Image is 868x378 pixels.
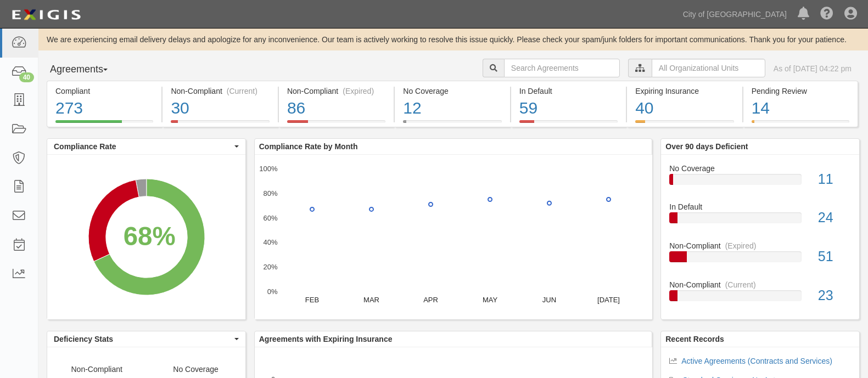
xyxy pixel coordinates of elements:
div: 68% [124,218,176,255]
div: As of [DATE] 04:22 pm [774,63,852,74]
div: 14 [752,97,849,120]
text: JUN [542,296,556,304]
b: Compliance Rate by Month [259,142,358,151]
text: 80% [263,189,277,198]
div: 30 [171,97,269,120]
text: FEB [305,296,319,304]
a: Pending Review14 [743,120,858,129]
svg: A chart. [255,155,652,319]
img: logo-5460c22ac91f19d4615b14bd174203de0afe785f0fc80cf4dbbc73dc1793850b.png [8,5,84,25]
div: 86 [287,97,385,120]
text: 60% [263,213,277,222]
b: Recent Records [665,335,724,343]
div: No Coverage [403,86,501,97]
div: Pending Review [752,86,849,97]
div: In Default [661,201,859,212]
text: [DATE] [597,296,620,304]
a: Compliant273 [47,120,161,129]
div: 59 [519,97,618,120]
a: In Default59 [511,120,626,129]
div: (Current) [725,279,756,290]
a: Active Agreements (Contracts and Services) [681,357,832,365]
a: Expiring Insurance40 [627,120,742,129]
i: Help Center - Complianz [820,8,833,21]
text: 20% [263,263,277,271]
div: (Current) [227,86,257,97]
div: We are experiencing email delivery delays and apologize for any inconvenience. Our team is active... [38,34,868,45]
div: 23 [810,286,859,306]
button: Agreements [47,59,129,81]
div: Non-Compliant (Expired) [287,86,385,97]
div: In Default [519,86,618,97]
div: Compliant [55,86,153,97]
text: MAR [363,296,379,304]
a: Non-Compliant(Expired)51 [669,240,851,279]
div: 40 [19,72,34,82]
a: No Coverage11 [669,163,851,202]
svg: A chart. [47,155,245,319]
span: Compliance Rate [54,141,232,152]
div: Non-Compliant [661,279,859,290]
div: 273 [55,97,153,120]
a: Non-Compliant(Current)23 [669,279,851,310]
button: Compliance Rate [47,139,245,154]
text: 100% [259,165,278,173]
a: Non-Compliant(Current)30 [163,120,277,129]
div: 11 [810,170,859,189]
text: APR [423,296,438,304]
div: Non-Compliant (Current) [171,86,269,97]
input: Search Agreements [504,59,620,77]
div: 40 [635,97,733,120]
div: Non-Compliant [661,240,859,251]
text: 0% [267,287,277,296]
div: (Expired) [343,86,374,97]
div: (Expired) [725,240,757,251]
div: Expiring Insurance [635,86,733,97]
text: 40% [263,238,277,246]
a: Non-Compliant(Expired)86 [279,120,394,129]
div: 24 [810,208,859,228]
button: Deficiency Stats [47,331,245,347]
a: City of [GEOGRAPHIC_DATA] [677,3,792,25]
a: In Default24 [669,201,851,240]
text: MAY [483,296,498,304]
div: 12 [403,97,501,120]
b: Over 90 days Deficient [665,142,748,151]
div: No Coverage [661,163,859,174]
div: 51 [810,247,859,267]
a: No Coverage12 [395,120,509,129]
input: All Organizational Units [652,59,765,77]
b: Agreements with Expiring Insurance [259,335,393,343]
span: Deficiency Stats [54,334,232,345]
